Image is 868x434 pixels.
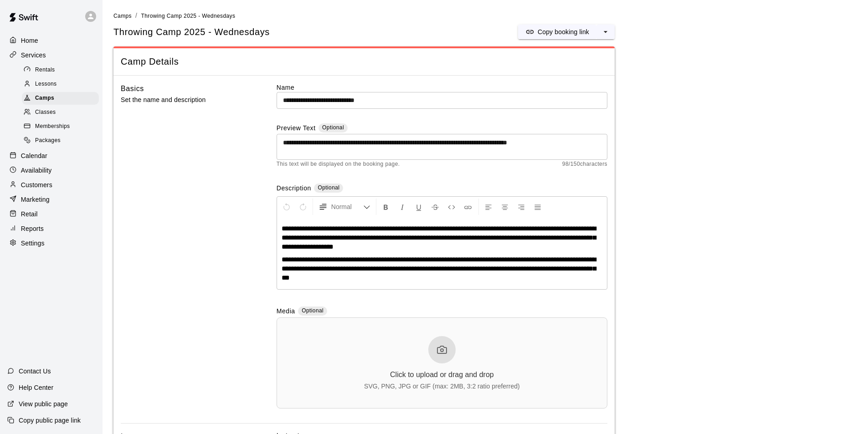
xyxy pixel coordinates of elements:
[279,199,294,215] button: Undo
[113,11,857,21] nav: breadcrumb
[7,48,95,62] a: Services
[21,166,52,175] p: Availability
[390,371,494,379] div: Click to upload or drag and drop
[518,25,596,39] button: Copy booking link
[22,106,103,120] a: Classes
[35,108,56,117] span: Classes
[277,83,607,92] label: Name
[22,120,103,134] a: Memberships
[411,199,426,215] button: Format Underline
[514,199,529,215] button: Right Align
[444,199,459,215] button: Insert Code
[121,94,247,106] p: Set the name and description
[22,134,103,148] a: Packages
[497,199,513,215] button: Center Align
[22,78,99,91] div: Lessons
[562,160,607,169] span: 98 / 150 characters
[395,199,410,215] button: Format Italics
[538,27,589,36] p: Copy booking link
[35,80,57,89] span: Lessons
[378,199,394,215] button: Format Bold
[302,307,324,314] span: Optional
[22,106,99,119] div: Classes
[7,207,95,221] a: Retail
[315,199,374,215] button: Formatting Options
[19,367,51,376] p: Contact Us
[21,51,46,60] p: Services
[22,63,103,77] a: Rentals
[277,184,311,194] label: Description
[35,136,61,145] span: Packages
[7,193,95,206] a: Marketing
[113,12,132,19] a: Camps
[460,199,476,215] button: Insert Link
[518,25,615,39] div: split button
[318,184,339,191] span: Optional
[22,92,103,106] a: Camps
[113,13,132,19] span: Camps
[277,160,400,169] span: This text will be displayed on the booking page.
[21,151,47,160] p: Calendar
[22,77,103,91] a: Lessons
[22,92,99,105] div: Camps
[21,36,38,45] p: Home
[21,195,50,204] p: Marketing
[21,224,44,233] p: Reports
[427,199,443,215] button: Format Strikethrough
[295,199,311,215] button: Redo
[19,399,68,408] p: View public page
[21,180,52,189] p: Customers
[19,383,53,392] p: Help Center
[7,163,95,177] a: Availability
[19,416,81,425] p: Copy public page link
[331,202,363,211] span: Normal
[7,236,95,250] a: Settings
[7,222,95,235] a: Reports
[141,13,235,19] span: Throwing Camp 2025 - Wednesdays
[21,209,38,219] p: Retail
[530,199,545,215] button: Justify Align
[7,34,95,47] a: Home
[322,124,344,131] span: Optional
[113,26,270,38] h5: Throwing Camp 2025 - Wednesdays
[35,122,70,131] span: Memberships
[121,83,144,95] h6: Basics
[596,25,615,39] button: select merge strategy
[7,149,95,163] a: Calendar
[277,306,295,317] label: Media
[35,94,54,103] span: Camps
[22,120,99,133] div: Memberships
[121,56,607,68] span: Camp Details
[7,178,95,192] a: Customers
[22,64,99,77] div: Rentals
[277,123,316,134] label: Preview Text
[364,383,520,390] div: SVG, PNG, JPG or GIF (max: 2MB, 3:2 ratio preferred)
[481,199,496,215] button: Left Align
[21,239,45,248] p: Settings
[35,66,55,75] span: Rentals
[135,11,137,20] li: /
[22,134,99,147] div: Packages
